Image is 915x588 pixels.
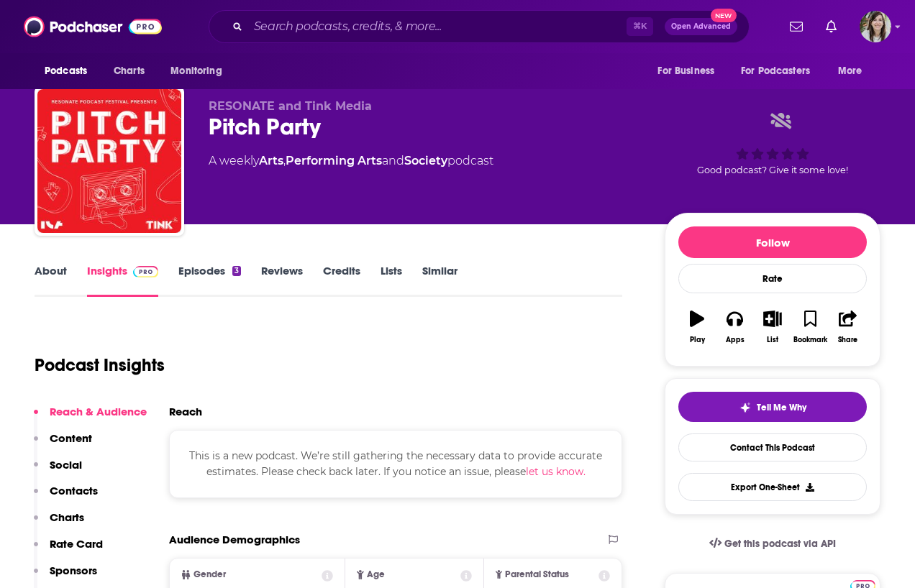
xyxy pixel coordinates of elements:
span: Monitoring [170,61,222,81]
button: Open AdvancedNew [665,18,737,35]
a: Show notifications dropdown [820,14,842,39]
span: Charts [114,61,145,81]
div: 3 [232,266,241,276]
span: , [283,154,286,167]
div: Rate [678,264,867,293]
div: Good podcast? Give it some love! [665,99,880,188]
button: Rate Card [34,537,103,564]
button: List [754,301,791,353]
a: Charts [104,58,153,85]
button: Contacts [34,484,98,510]
button: Content [34,431,92,458]
button: Reach & Audience [34,405,147,431]
p: Social [50,458,82,472]
button: Follow [678,226,867,258]
span: Gender [194,570,226,579]
button: Bookmark [791,301,829,353]
div: Play [690,336,705,344]
div: Search podcasts, credits, & more... [209,10,750,43]
a: Society [404,154,447,167]
a: Lists [381,264,402,297]
span: Age [367,570,385,579]
div: Share [838,336,857,344]
button: open menu [160,58,240,85]
p: Content [50,431,92,445]
img: Pitch Party [37,89,181,233]
a: Arts [259,154,283,167]
button: Show profile menu [860,11,891,42]
span: More [838,61,862,81]
p: Sponsors [50,564,97,577]
img: Podchaser Pro [133,266,158,277]
button: Share [829,301,867,353]
button: open menu [828,58,880,85]
span: Good podcast? Give it some love! [697,165,848,175]
a: Reviews [261,264,303,297]
button: open menu [732,58,831,85]
span: Parental Status [505,570,569,579]
button: Play [678,301,716,353]
span: Tell Me Why [757,402,806,413]
a: InsightsPodchaser Pro [87,264,158,297]
span: Logged in as devinandrade [860,11,891,42]
span: Podcasts [45,61,87,81]
a: Contact This Podcast [678,433,867,461]
span: This is a new podcast. We’re still gathering the necessary data to provide accurate estimates. Pl... [189,449,602,478]
button: let us know. [526,464,586,479]
p: Rate Card [50,537,103,551]
span: For Podcasters [741,61,810,81]
div: Bookmark [793,336,827,344]
span: and [382,154,404,167]
input: Search podcasts, credits, & more... [248,15,627,38]
button: open menu [35,58,106,85]
h2: Reach [169,405,202,418]
a: Credits [323,264,360,297]
button: open menu [647,58,732,85]
button: Social [34,458,82,484]
h2: Audience Demographics [169,533,300,546]
img: tell me why sparkle [739,402,751,413]
a: Performing Arts [286,154,382,167]
span: Open Advanced [671,23,731,30]
button: Charts [34,510,84,537]
span: RESONATE and Tink Media [209,99,372,113]
a: Episodes3 [178,264,241,297]
a: Similar [422,264,457,297]
div: List [767,336,778,344]
span: ⌘ K [627,17,653,36]
a: Get this podcast via API [698,526,847,561]
span: For Business [657,61,714,81]
img: Podchaser - Follow, Share and Rate Podcasts [24,13,162,40]
button: Export One-Sheet [678,473,867,501]
span: Get this podcast via API [724,538,836,550]
p: Contacts [50,484,98,497]
h1: Podcast Insights [35,354,165,376]
a: About [35,264,67,297]
div: Apps [726,336,745,344]
p: Reach & Audience [50,405,147,418]
button: Apps [716,301,753,353]
button: tell me why sparkleTell Me Why [678,392,867,422]
a: Show notifications dropdown [784,14,809,39]
div: A weekly podcast [209,152,493,170]
p: Charts [50,510,84,524]
span: New [711,9,737,22]
img: User Profile [860,11,891,42]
